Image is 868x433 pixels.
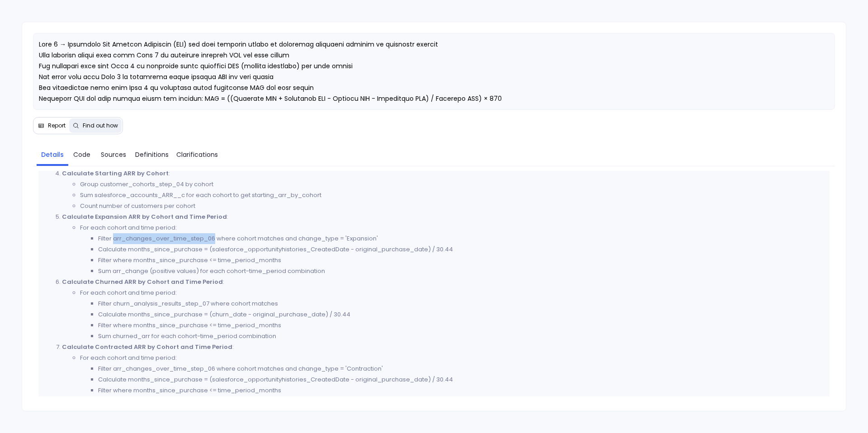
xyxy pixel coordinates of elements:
li: Group customer_cohorts_step_04 by cohort [80,179,824,190]
span: Sources [101,150,126,160]
li: Sum churned_arr for each cohort-time_period combination [98,331,824,342]
li: Filter where months_since_purchase <= time_period_months [98,385,824,396]
li: For each cohort and time period: [80,353,824,407]
li: Filter where months_since_purchase <= time_period_months [98,255,824,266]
strong: Calculate Expansion ARR by Cohort and Time Period [62,212,227,221]
li: Sum arr_change (positive values) for each cohort-time_period combination [98,266,824,277]
strong: Calculate Churned ARR by Cohort and Time Period [62,278,223,286]
span: Definitions [135,150,169,160]
span: Details [41,150,64,160]
p: : [62,277,824,287]
span: Clarifications [176,150,218,160]
li: Sum salesforce_accounts_ARR__c for each cohort to get starting_arr_by_cohort [80,190,824,201]
span: Lore 6 → Ipsumdolo Sit Ametcon Adipiscin (ELI) sed doei temporin utlabo et doloremag aliquaeni ad... [39,40,502,168]
li: Filter churn_analysis_results_step_07 where cohort matches [98,298,824,309]
span: Find out how [83,122,118,129]
li: Calculate months_since_purchase = (salesforce_opportunityhistories_CreatedDate - original_purchas... [98,374,824,385]
li: Filter arr_changes_over_time_step_06 where cohort matches and change_type = 'Expansion' [98,233,824,244]
p: : [62,168,824,179]
strong: Calculate Contracted ARR by Cohort and Time Period [62,343,232,351]
li: Count number of customers per cohort [80,201,824,212]
li: Calculate months_since_purchase = (salesforce_opportunityhistories_CreatedDate - original_purchas... [98,244,824,255]
p: : [62,342,824,353]
li: For each cohort and time period: [80,222,824,277]
li: For each cohort and time period: [80,287,824,342]
span: Code [73,150,90,160]
span: Report [48,122,66,129]
button: Report [34,118,69,133]
strong: Calculate Starting ARR by Cohort [62,169,169,178]
button: Find out how [69,118,122,133]
li: Filter where months_since_purchase <= time_period_months [98,320,824,331]
li: Sum absolute value of arr_change (negative values) for each cohort-time_period combination [98,396,824,407]
p: : [62,212,824,222]
li: Filter arr_changes_over_time_step_06 where cohort matches and change_type = 'Contraction' [98,363,824,374]
li: Calculate months_since_purchase = (churn_date - original_purchase_date) / 30.44 [98,309,824,320]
